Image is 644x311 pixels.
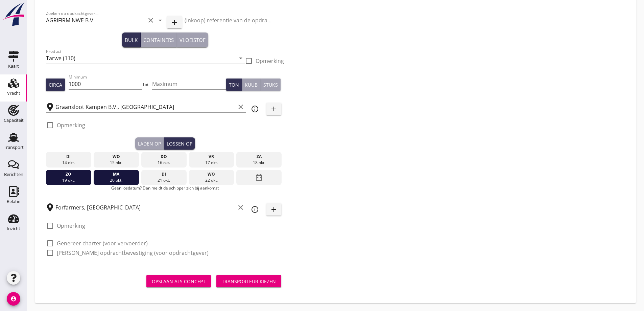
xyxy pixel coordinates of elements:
div: di [143,171,185,177]
div: Transport [4,145,24,150]
div: 16 okt. [143,160,185,166]
button: Kuub [242,79,261,91]
input: Losplaats [55,202,235,213]
input: Laadplaats [55,102,235,112]
div: 14 okt. [48,160,90,166]
div: wo [190,171,232,177]
button: Opslaan als concept [146,275,211,287]
div: Lossen op [167,140,192,147]
button: Ton [226,79,242,91]
i: clear [147,16,155,24]
div: 17 okt. [190,160,232,166]
div: 18 okt. [238,160,280,166]
div: Relatie [7,199,20,204]
div: Vloeistof [180,36,206,44]
div: Capaciteit [4,118,24,123]
input: Product [46,53,235,64]
div: Vracht [7,91,20,95]
div: 20 okt. [95,177,137,183]
i: clear [237,103,245,111]
i: account_circle [7,292,20,306]
label: Opmerking [256,58,284,64]
div: Tot [142,82,152,88]
button: Bulk [122,32,141,47]
i: add [170,18,178,26]
div: wo [95,154,137,160]
i: info_outline [251,205,259,214]
label: Opmerking [57,122,85,129]
div: Kaart [8,64,19,68]
p: Geen losdatum? Dan meldt de schipper zich bij aankomst [46,185,284,191]
div: zo [48,171,90,177]
div: Transporteur kiezen [222,278,276,285]
div: vr [190,154,232,160]
button: Transporteur kiezen [216,275,281,287]
div: za [238,154,280,160]
div: do [143,154,185,160]
div: ma [95,171,137,177]
div: 21 okt. [143,177,185,183]
i: arrow_drop_down [156,16,164,24]
button: Laden op [135,137,164,150]
label: Opmerking [57,222,85,229]
div: Stuks [263,81,278,88]
div: Circa [49,81,62,88]
div: 19 okt. [48,177,90,183]
div: Kuub [245,81,258,88]
input: Zoeken op opdrachtgever... [46,15,145,26]
label: Genereer charter (voor vervoerder) [57,240,148,247]
div: Containers [143,36,174,44]
div: Bulk [125,36,138,44]
button: Stuks [261,79,281,91]
input: Maximum [152,79,226,89]
img: logo-small.a267ee39.svg [1,2,26,27]
input: Minimum [69,79,143,89]
div: 22 okt. [190,177,232,183]
i: clear [237,203,245,212]
button: Lossen op [164,137,195,150]
input: (inkoop) referentie van de opdrachtgever [185,15,284,26]
i: info_outline [251,105,259,113]
div: Berichten [4,172,23,177]
div: Inzicht [7,226,20,231]
button: Containers [141,32,177,47]
button: Circa [46,79,65,91]
button: Vloeistof [177,32,208,47]
div: Laden op [138,140,161,147]
div: di [48,154,90,160]
i: add [270,205,278,214]
i: date_range [255,171,263,183]
label: [PERSON_NAME] opdrachtbevestiging (voor opdrachtgever) [57,249,209,256]
i: add [270,105,278,113]
div: 15 okt. [95,160,137,166]
div: Opslaan als concept [152,278,206,285]
div: Ton [229,81,239,88]
i: arrow_drop_down [237,54,245,62]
